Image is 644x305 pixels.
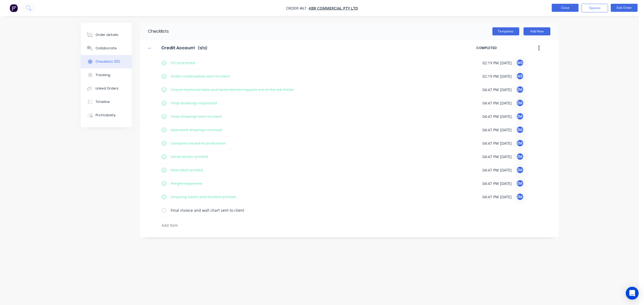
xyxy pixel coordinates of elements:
button: Edit Order [611,4,638,12]
span: 02:19 PM [DATE] [482,73,512,79]
span: ( 11 / 12 ) [198,46,207,51]
textarea: Freight organised [169,180,447,187]
div: EM [516,112,524,120]
button: Add New [524,27,550,35]
span: 04:47 PM [DATE] [482,114,512,119]
textarea: Approved drawings received [169,126,447,134]
span: 04:47 PM [DATE] [482,87,512,92]
textarea: Item label printed [169,166,447,174]
button: Collaborate [81,42,132,55]
div: Linked Orders [96,86,119,91]
span: 04:47 PM [DATE] [482,100,512,106]
span: Order #67 - [286,6,309,11]
span: 02:19 PM [DATE] [482,60,512,66]
textarea: Canopies issued to production [169,139,447,147]
div: Tracking [96,73,110,77]
span: COMPLETED [476,46,522,50]
textarea: PO processed [169,59,447,67]
div: EM [516,152,524,161]
div: Checklists [140,23,169,40]
span: 04:47 PM [DATE] [482,140,512,146]
div: Checklists 11/12 [96,59,120,64]
div: Profitability [96,113,116,118]
button: Close [552,4,579,12]
textarea: Serial sticker printed [169,153,447,161]
a: KBR Commercial Pty Ltd [309,6,358,11]
button: Linked Orders [81,82,132,95]
button: Timeline [81,95,132,109]
textarea: Order confirmation sent to client [169,72,447,80]
div: EM [516,126,524,134]
div: EM [516,85,524,94]
div: EM [516,166,524,174]
img: Factory [10,4,18,12]
div: EM [516,193,524,201]
div: MS [516,72,524,80]
span: 04:47 PM [DATE] [482,194,512,200]
button: Order details [81,28,132,42]
div: EM [516,99,524,107]
button: Options [581,4,608,12]
button: Tracking [81,68,132,82]
div: Open Intercom Messenger [626,287,639,300]
input: Enter Checklist name [158,44,198,52]
textarea: Shop drawings sent to client [169,113,447,120]
textarea: Shipping labels and dockets printed [169,193,447,201]
textarea: Ensure technical data and latest kitchen layouts are in the job folder [169,86,447,94]
button: Checklists 11/12 [81,55,132,68]
div: Timeline [96,99,110,104]
div: Order details [96,32,118,37]
button: Profitability [81,109,132,122]
span: 04:47 PM [DATE] [482,167,512,173]
span: 04:47 PM [DATE] [482,181,512,186]
div: MS [516,59,524,67]
div: EM [516,179,524,187]
div: EM [516,139,524,147]
textarea: Shop drawings requested [169,99,447,107]
textarea: Final invoice and wall chart sent to client [169,206,447,214]
button: Templates [492,27,519,35]
span: 04:47 PM [DATE] [482,154,512,159]
div: Collaborate [96,46,117,51]
span: 04:47 PM [DATE] [482,127,512,133]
